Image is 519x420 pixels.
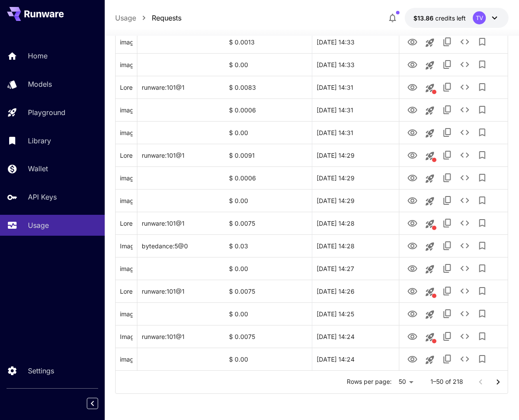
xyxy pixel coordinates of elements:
[456,282,473,300] button: See details
[312,257,399,280] div: 29 Sep, 2025 14:27
[413,14,466,23] div: $13.86451
[312,212,399,234] div: 29 Sep, 2025 14:28
[473,11,486,24] div: TV
[225,257,312,280] div: $ 0.00
[438,101,456,119] button: Copy TaskUUID
[473,350,491,368] button: Add to library
[456,214,473,232] button: See details
[312,144,399,166] div: 29 Sep, 2025 14:29
[405,8,509,28] button: $13.86451TV
[120,280,133,302] div: Click to copy prompt
[403,214,421,232] button: View
[120,31,133,53] div: Click to copy prompt
[403,305,421,322] button: View
[120,303,133,325] div: Click to copy prompt
[456,305,473,322] button: See details
[473,214,491,232] button: Add to library
[312,76,399,98] div: 29 Sep, 2025 14:31
[456,124,473,141] button: See details
[489,373,507,391] button: Go to next page
[225,166,312,189] div: $ 0.0006
[403,146,421,164] button: View
[473,260,491,277] button: Add to library
[312,98,399,121] div: 29 Sep, 2025 14:31
[115,13,181,23] nav: breadcrumb
[403,55,421,73] button: View
[120,190,133,212] div: Click to copy prompt
[403,101,421,119] button: View
[473,192,491,209] button: Add to library
[120,325,133,348] div: Click to copy prompt
[115,13,136,23] a: Usage
[473,169,491,186] button: Add to library
[225,53,312,76] div: $ 0.00
[225,121,312,144] div: $ 0.00
[421,306,438,323] button: Launch in playground
[93,396,105,411] div: Collapse sidebar
[87,398,98,409] button: Collapse sidebar
[120,99,133,121] div: Click to copy prompt
[473,328,491,345] button: Add to library
[347,377,392,386] p: Rows per page:
[473,78,491,96] button: Add to library
[456,78,473,96] button: See details
[152,13,181,23] a: Requests
[456,328,473,345] button: See details
[403,237,421,254] button: View
[395,376,417,388] div: 50
[438,33,456,51] button: Copy TaskUUID
[137,212,225,234] div: runware:101@1
[403,33,421,51] button: View
[456,33,473,51] button: See details
[225,348,312,370] div: $ 0.00
[28,192,57,202] p: API Keys
[28,51,48,61] p: Home
[421,261,438,278] button: Launch in playground
[225,280,312,302] div: $ 0.0075
[120,212,133,234] div: Click to copy prompt
[137,234,225,257] div: bytedance:5@0
[421,351,438,369] button: Launch in playground
[28,220,49,230] p: Usage
[28,366,54,376] p: Settings
[120,54,133,76] div: Click to copy prompt
[225,212,312,234] div: $ 0.0075
[312,325,399,348] div: 29 Sep, 2025 14:24
[473,56,491,73] button: Add to library
[456,237,473,254] button: See details
[403,282,421,300] button: View
[421,34,438,51] button: Launch in playground
[438,282,456,300] button: Copy TaskUUID
[456,192,473,209] button: See details
[438,237,456,254] button: Copy TaskUUID
[312,121,399,144] div: 29 Sep, 2025 14:31
[312,280,399,302] div: 29 Sep, 2025 14:26
[28,107,65,118] p: Playground
[456,101,473,119] button: See details
[438,78,456,96] button: Copy TaskUUID
[120,167,133,189] div: Click to copy prompt
[225,325,312,348] div: $ 0.0075
[473,282,491,300] button: Add to library
[137,280,225,302] div: runware:101@1
[421,329,438,346] button: This request includes a reference image. Clicking this will load all other parameters, but for pr...
[312,302,399,325] div: 29 Sep, 2025 14:25
[438,146,456,164] button: Copy TaskUUID
[403,259,421,277] button: View
[403,169,421,186] button: View
[430,377,463,386] p: 1–50 of 218
[120,348,133,370] div: Click to copy prompt
[28,135,51,146] p: Library
[438,305,456,322] button: Copy TaskUUID
[312,30,399,53] div: 29 Sep, 2025 14:33
[421,125,438,142] button: Launch in playground
[421,215,438,233] button: This request includes a reference image. Clicking this will load all other parameters, but for pr...
[225,302,312,325] div: $ 0.00
[421,57,438,74] button: Launch in playground
[120,122,133,144] div: Click to copy prompt
[438,124,456,141] button: Copy TaskUUID
[137,76,225,98] div: runware:101@1
[456,146,473,164] button: See details
[312,53,399,76] div: 29 Sep, 2025 14:33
